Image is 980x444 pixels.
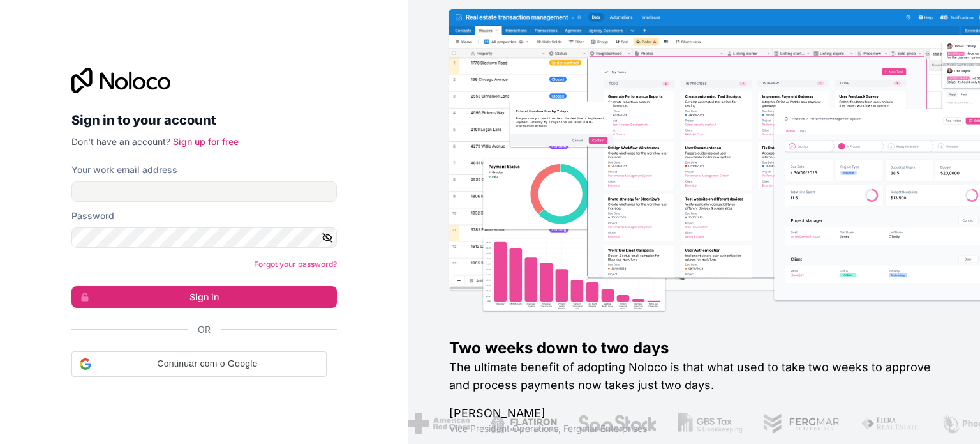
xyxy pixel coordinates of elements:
input: Email address [71,181,337,202]
div: Continuar com o Google [71,351,327,377]
h2: Sign in to your account [71,109,337,132]
a: Sign up for free [173,136,239,147]
h2: The ultimate benefit of adopting Noloco is that what used to take two weeks to approve and proces... [449,358,939,394]
span: Continuar com o Google [96,357,318,371]
h1: Vice President Operations , Fergmar Enterprises [449,422,939,435]
input: Password [71,227,337,248]
button: Sign in [71,286,337,308]
div: Fechar [224,6,247,29]
label: Password [71,210,114,222]
span: Don't have an account? [71,136,170,147]
h1: [PERSON_NAME] [449,404,939,422]
button: volte [8,5,33,29]
span: Or [198,323,211,336]
h1: Two weeks down to two days [449,338,939,358]
img: /assets/american-red-cross-BAupjrZR.png [408,413,470,434]
a: Forgot your password? [254,259,337,269]
label: Your work email address [71,164,177,176]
